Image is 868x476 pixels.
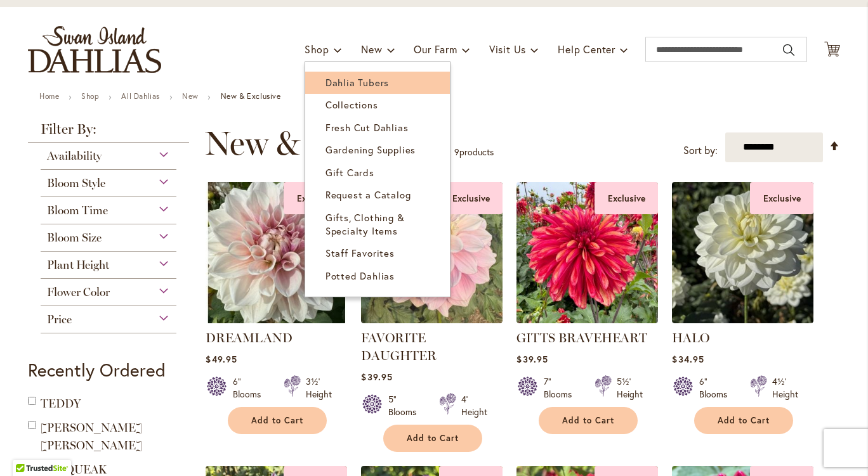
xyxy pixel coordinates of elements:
a: GITTS BRAVEHEART Exclusive [516,314,658,326]
span: Staff Favorites [325,247,395,259]
span: New [361,42,382,56]
a: [PERSON_NAME] [PERSON_NAME] [41,421,142,453]
span: Fresh Cut Dahlias [325,121,409,134]
span: 9 [454,146,459,158]
img: DREAMLAND [206,182,347,323]
span: New & Exclusive [205,124,442,162]
div: Exclusive [439,182,503,214]
span: Our Farm [414,42,457,56]
span: Gifts, Clothing & Specialty Items [325,211,405,237]
div: Exclusive [595,182,658,214]
div: 5½' Height [617,375,643,401]
span: Add to Cart [251,415,303,426]
a: TEDDY [41,397,81,411]
span: Potted Dahlias [325,269,395,282]
button: Add to Cart [694,407,793,434]
span: Shop [305,42,329,56]
span: Price [47,312,72,326]
span: Plant Height [47,258,109,272]
span: $39.95 [361,371,392,383]
a: HALO [672,330,709,345]
span: Dahlia Tubers [325,76,389,89]
a: HALO Exclusive [672,314,813,326]
iframe: Launch Accessibility Center [10,431,45,466]
span: Availability [47,149,102,163]
span: Flower Color [47,285,110,299]
div: Exclusive [284,182,347,214]
a: DREAMLAND [206,330,293,345]
img: GITTS BRAVEHEART [516,182,658,323]
div: 5" Blooms [388,393,424,418]
div: 6" Blooms [699,375,735,401]
button: Add to Cart [228,407,327,434]
span: $34.95 [672,353,704,365]
a: All Dahlias [121,91,160,101]
span: Bloom Style [47,176,105,190]
strong: Recently Ordered [28,358,166,382]
span: Add to Cart [718,415,770,426]
span: Add to Cart [562,415,614,426]
span: Visit Us [489,42,526,56]
a: New [182,91,199,101]
a: Home [39,91,59,101]
strong: New & Exclusive [221,91,281,101]
a: GITTS BRAVEHEART [516,330,647,345]
button: Add to Cart [539,407,638,434]
span: Request a Catalog [325,188,411,201]
img: HALO [672,182,813,323]
strong: Filter By: [28,122,189,143]
div: Exclusive [750,182,813,214]
span: Gardening Supplies [325,143,416,156]
label: Sort by: [683,139,718,162]
div: 4' Height [461,393,487,418]
a: DREAMLAND Exclusive [206,314,347,326]
span: Bloom Size [47,231,102,245]
span: $39.95 [516,353,548,365]
span: $49.95 [206,353,237,365]
button: Add to Cart [383,425,482,452]
span: Collections [325,98,378,111]
span: Add to Cart [407,433,459,444]
div: 6" Blooms [233,375,268,401]
p: products [454,142,494,162]
a: Gift Cards [305,162,450,184]
a: FAVORITE DAUGHTER Exclusive [361,314,503,326]
span: Bloom Time [47,203,108,217]
span: Help Center [558,42,615,56]
div: 7" Blooms [544,375,579,401]
div: 3½' Height [306,375,332,401]
a: Shop [81,91,99,101]
a: FAVORITE DAUGHTER [361,330,437,363]
div: 4½' Height [772,375,798,401]
a: store logo [28,26,161,73]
